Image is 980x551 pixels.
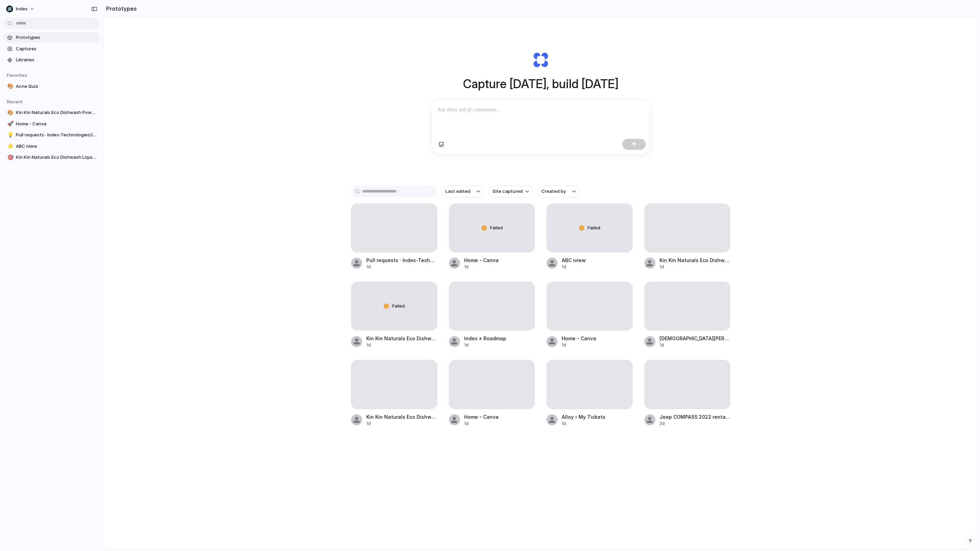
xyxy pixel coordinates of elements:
[16,6,28,12] span: Index
[547,282,633,348] a: Home - Canva1d
[3,3,38,14] button: Index
[562,257,586,264] div: ABC iview
[7,142,12,150] div: ⭐
[7,154,12,162] div: 🎯
[588,225,600,231] span: Failed
[7,109,12,117] div: 🎨
[3,55,100,65] a: Libraries
[366,342,437,348] div: 1d
[366,264,437,270] div: 1d
[16,34,97,41] span: Prototypes
[3,107,100,118] a: 🎨Kin Kin Naturals Eco Dishwash Powder Lime and [PERSON_NAME] 2.5kg | Healthylife
[6,109,13,116] button: 🎨
[562,413,605,420] div: Alloy › My Tickets
[16,132,97,138] span: Pull requests · Index-Technologies/index
[464,342,506,348] div: 1d
[490,225,503,231] span: Failed
[366,413,437,420] div: Kin Kin Naturals Eco Dishwash Powder Lime and [PERSON_NAME] 2.5kg | Healthylife
[547,204,633,270] a: FailedABC iview1d
[3,130,100,140] a: 💡Pull requests · Index-Technologies/index
[351,282,437,348] a: FailedKin Kin Naturals Eco Dishwash Liquid Tangerine 1050ml | Healthylife1d
[366,420,437,427] div: 1d
[492,188,523,195] span: Site captured
[660,413,731,420] div: Jeep COMPASS 2022 rental in [GEOGRAPHIC_DATA], [GEOGRAPHIC_DATA] by [PERSON_NAME] | [PERSON_NAME]
[351,360,437,426] a: Kin Kin Naturals Eco Dishwash Powder Lime and [PERSON_NAME] 2.5kg | Healthylife1d
[7,72,27,78] span: Favorites
[464,264,499,270] div: 1d
[541,188,566,195] span: Created by
[449,282,535,348] a: Index » Roadmap1d
[16,121,97,127] span: Home - Canva
[16,45,97,52] span: Captures
[660,257,731,264] div: Kin Kin Naturals Eco Dishwash Powder Lime and [PERSON_NAME] 2.5kg | Healthylife
[6,83,13,90] button: 🎨
[660,264,731,270] div: 1d
[660,342,731,348] div: 1d
[562,342,596,348] div: 1d
[16,154,97,161] span: Kin Kin Naturals Eco Dishwash Liquid Tangerine 1050ml | Healthylife
[3,119,100,129] a: 🚀Home - Canva
[16,56,97,63] span: Libraries
[7,99,23,104] span: Recent
[16,109,97,116] span: Kin Kin Naturals Eco Dishwash Powder Lime and [PERSON_NAME] 2.5kg | Healthylife
[366,257,437,264] div: Pull requests · Index-Technologies/index
[449,204,535,270] a: FailedHome - Canva1d
[3,32,100,43] a: Prototypes
[6,121,13,127] button: 🚀
[644,282,731,348] a: [DEMOGRAPHIC_DATA][PERSON_NAME]1d
[463,75,619,93] h1: Capture [DATE], build [DATE]
[464,257,499,264] div: Home - Canva
[3,44,100,54] a: Captures
[644,360,731,426] a: Jeep COMPASS 2022 rental in [GEOGRAPHIC_DATA], [GEOGRAPHIC_DATA] by [PERSON_NAME] | [PERSON_NAME]2d
[547,360,633,426] a: Alloy › My Tickets1d
[7,120,12,128] div: 🚀
[16,83,97,90] span: Acne Quiz
[16,143,97,150] span: ABC iview
[7,131,12,139] div: 💡
[562,264,586,270] div: 1d
[562,335,596,342] div: Home - Canva
[6,154,13,161] button: 🎯
[392,303,405,310] span: Failed
[3,81,100,92] a: 🎨Acne Quiz
[103,4,137,13] h2: Prototypes
[446,188,470,195] span: Last edited
[366,335,437,342] div: Kin Kin Naturals Eco Dishwash Liquid Tangerine 1050ml | Healthylife
[537,186,580,197] button: Created by
[441,186,484,197] button: Last edited
[3,141,100,152] a: ⭐ABC iview
[488,186,533,197] button: Site captured
[562,420,605,427] div: 1d
[3,152,100,163] a: 🎯Kin Kin Naturals Eco Dishwash Liquid Tangerine 1050ml | Healthylife
[6,132,13,138] button: 💡
[660,335,731,342] div: [DEMOGRAPHIC_DATA][PERSON_NAME]
[7,82,12,90] div: 🎨
[6,143,13,150] button: ⭐
[464,420,499,427] div: 1d
[644,204,731,270] a: Kin Kin Naturals Eco Dishwash Powder Lime and [PERSON_NAME] 2.5kg | Healthylife1d
[449,360,535,426] a: Home - Canva1d
[464,413,499,420] div: Home - Canva
[660,420,731,427] div: 2d
[464,335,506,342] div: Index » Roadmap
[351,204,437,270] a: Pull requests · Index-Technologies/index1d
